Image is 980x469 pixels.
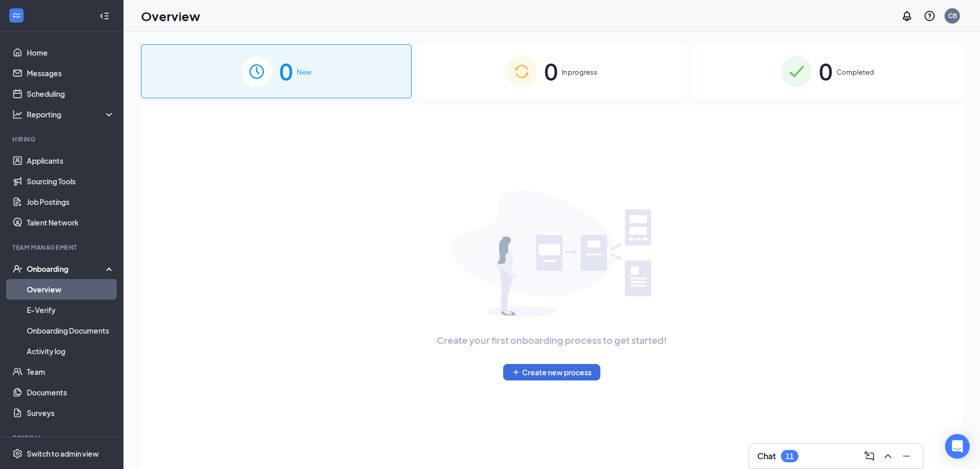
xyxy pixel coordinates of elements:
h3: Chat [757,450,776,462]
button: Minimize [898,448,915,464]
div: Onboarding [27,264,106,274]
svg: UserCheck [12,264,23,274]
div: CB [948,11,957,20]
a: Talent Network [27,212,115,233]
a: Home [27,42,115,63]
svg: Settings [12,448,23,459]
span: 0 [279,54,293,89]
svg: Analysis [12,109,23,119]
div: Payroll [12,433,113,442]
h1: Overview [141,7,200,25]
a: Documents [27,382,115,403]
a: Onboarding Documents [27,320,115,341]
div: Switch to admin view [27,448,99,459]
svg: Plus [512,368,520,376]
svg: ChevronUp [882,450,894,462]
a: Overview [27,279,115,300]
div: Hiring [12,135,113,144]
svg: QuestionInfo [923,10,936,22]
a: Team [27,361,115,382]
button: PlusCreate new process [503,364,600,380]
div: Open Intercom Messenger [945,434,970,459]
a: Surveys [27,403,115,423]
a: Messages [27,63,115,83]
svg: Notifications [901,10,913,22]
button: ComposeMessage [861,448,878,464]
span: New [297,67,311,77]
a: Sourcing Tools [27,171,115,192]
div: 11 [786,452,794,461]
svg: WorkstreamLogo [11,10,22,21]
button: ChevronUp [880,448,896,464]
svg: Collapse [99,11,110,21]
span: In progress [562,67,597,77]
a: Applicants [27,150,115,171]
span: 0 [544,54,558,89]
a: Scheduling [27,83,115,104]
div: Team Management [12,243,113,252]
a: E-Verify [27,300,115,320]
div: Reporting [27,109,115,119]
a: Job Postings [27,192,115,212]
svg: Minimize [900,450,913,462]
span: 0 [819,54,832,89]
span: Create your first onboarding process to get started! [437,333,667,348]
a: Activity log [27,341,115,361]
svg: ComposeMessage [863,450,876,462]
span: Completed [836,67,874,77]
